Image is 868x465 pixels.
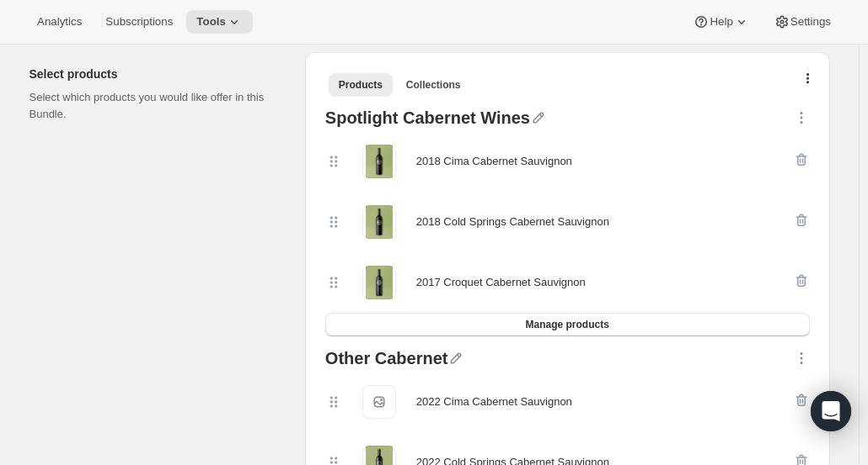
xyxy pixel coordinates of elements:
button: Subscriptions [95,10,183,34]
span: Manage products [525,318,608,331]
button: Help [683,10,759,34]
div: 2018 Cold Springs Cabernet Sauvignon [416,214,609,230]
span: Tools [196,15,226,29]
button: Tools [186,10,253,34]
p: Select which products you would like offer in this Bundle. [29,89,278,123]
div: Other Cabernet [325,350,448,372]
span: Subscriptions [105,15,173,29]
button: Settings [764,10,841,34]
div: 2022 Cima Cabernet Sauvignon [416,394,572,410]
div: 2018 Cima Cabernet Sauvignon [416,153,572,170]
div: Spotlight Cabernet Wines [325,109,530,131]
h2: Select products [29,66,278,82]
span: Settings [790,15,831,29]
span: Help [710,15,732,29]
span: Analytics [37,15,82,29]
button: Manage products [325,313,810,336]
div: 2017 Croquet Cabernet Sauvignon [416,274,586,291]
span: Products [339,78,383,92]
button: Analytics [27,10,92,34]
span: Collections [406,78,461,92]
div: Open Intercom Messenger [811,391,851,431]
